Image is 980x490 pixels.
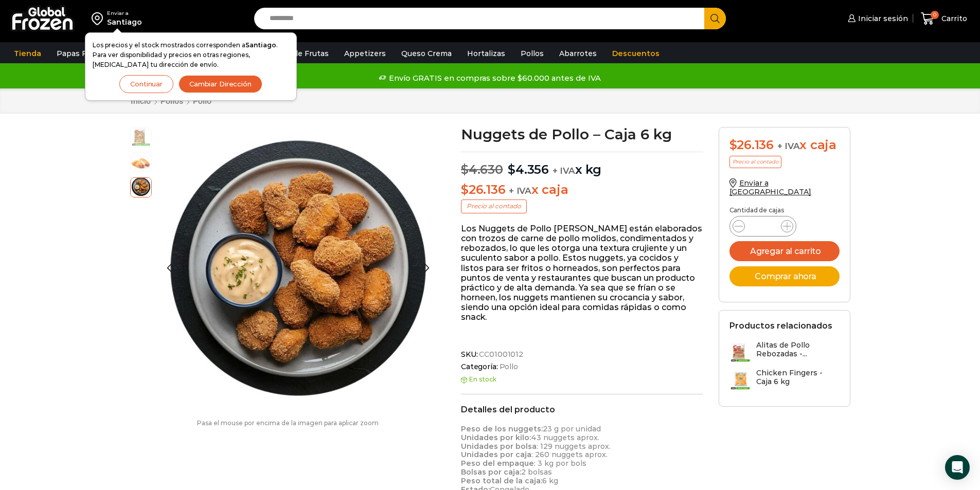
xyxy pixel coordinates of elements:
strong: Unidades por kilo: [461,433,531,442]
bdi: 4.356 [508,162,549,177]
p: En stock [461,376,703,383]
div: x caja [729,138,840,153]
a: Chicken Fingers - Caja 6 kg [729,369,840,391]
p: Precio al contado [461,199,527,213]
span: SKU: [461,350,703,359]
a: Tienda [9,44,46,63]
h3: Chicken Fingers - Caja 6 kg [756,369,840,386]
span: Categoría: [461,362,703,371]
a: Iniciar sesión [845,8,908,29]
span: nuggets [131,176,151,197]
p: Pasa el mouse por encima de la imagen para aplicar zoom [130,420,446,427]
h3: Alitas de Pollo Rebozadas -... [756,341,840,358]
a: 0 Carrito [918,7,970,31]
a: Pollo [498,362,518,371]
strong: Unidades por caja [461,450,531,459]
nav: Breadcrumb [130,96,212,106]
p: Cantidad de cajas [729,207,840,214]
a: Alitas de Pollo Rebozadas -... [729,341,840,363]
p: x kg [461,152,703,177]
span: CC01001012 [477,350,523,359]
span: $ [508,162,515,177]
a: Hortalizas [462,44,510,63]
p: Precio al contado [729,156,781,168]
span: Iniciar sesión [856,13,908,24]
img: address-field-icon.svg [92,10,107,27]
button: Agregar al carrito [729,241,840,261]
strong: Peso total de la caja: [461,476,542,485]
a: Appetizers [339,44,391,63]
p: Los Nuggets de Pollo [PERSON_NAME] están elaborados con trozos de carne de pollo molidos, condime... [461,224,703,322]
button: Continuar [119,75,173,93]
h2: Productos relacionados [729,321,832,331]
span: + IVA [777,141,800,151]
span: + IVA [509,186,531,196]
span: $ [461,182,469,197]
span: 0 [931,11,939,19]
bdi: 4.630 [461,162,503,177]
a: Pollo [192,96,212,106]
span: $ [729,137,737,152]
h1: Nuggets de Pollo – Caja 6 kg [461,127,703,141]
span: + IVA [553,166,575,176]
strong: Santiago [245,41,276,49]
span: nuggets [131,153,151,173]
bdi: 26.136 [461,182,505,197]
button: Search button [704,8,726,29]
span: Carrito [939,13,967,24]
div: Enviar a [107,10,142,17]
a: Abarrotes [554,44,602,63]
strong: Peso de los nuggets: [461,424,543,433]
div: Open Intercom Messenger [945,455,970,480]
a: Pollos [515,44,549,63]
a: Descuentos [607,44,665,63]
bdi: 26.136 [729,137,774,152]
strong: Unidades por bolsa [461,442,537,451]
p: Los precios y el stock mostrados corresponden a . Para ver disponibilidad y precios en otras regi... [93,40,289,70]
input: Product quantity [753,219,773,233]
div: Santiago [107,17,142,27]
a: Queso Crema [396,44,457,63]
a: Pulpa de Frutas [264,44,334,63]
strong: Peso del empaque [461,459,534,468]
a: Papas Fritas [51,44,109,63]
span: nuggets [131,126,151,147]
strong: Bolsas por caja: [461,467,521,477]
a: Enviar a [GEOGRAPHIC_DATA] [729,178,812,196]
button: Comprar ahora [729,266,840,286]
h2: Detalles del producto [461,405,703,414]
span: $ [461,162,469,177]
button: Cambiar Dirección [179,75,262,93]
a: Pollos [160,96,184,106]
p: x caja [461,183,703,197]
a: Inicio [130,96,151,106]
